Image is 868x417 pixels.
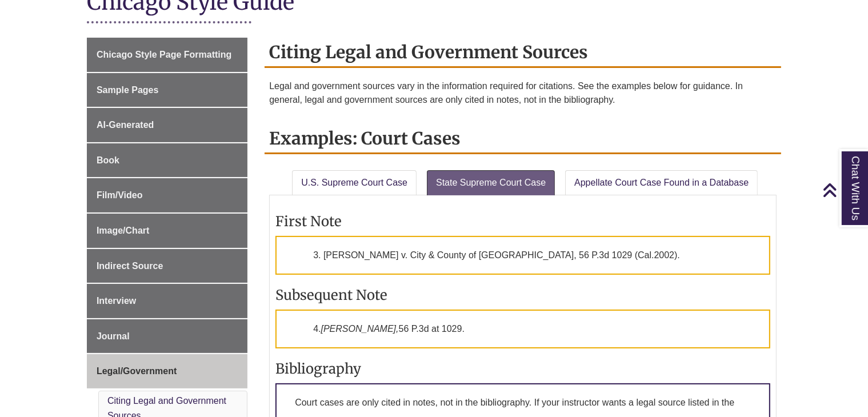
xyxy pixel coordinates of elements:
span: Sample Pages [97,85,159,95]
p: 4. 56 P.3d at 1029. [275,310,770,348]
a: Image/Chart [87,214,247,248]
span: Film/Video [97,190,143,200]
h2: Examples: Court Cases [265,124,781,154]
p: 3. [PERSON_NAME] v. City & County of [GEOGRAPHIC_DATA], 56 P.3d 1029 (Cal.2002). [275,236,770,275]
span: Journal [97,331,130,341]
a: Legal/Government [87,354,247,388]
a: U.S. Supreme Court Case [292,170,417,195]
a: Interview [87,284,247,318]
h3: First Note [275,212,770,230]
a: AI-Generated [87,108,247,142]
span: Legal/Government [97,366,177,376]
a: Back to Top [822,182,865,198]
a: Journal [87,319,247,354]
span: Chicago Style Page Formatting [97,50,231,59]
a: State Supreme Court Case [427,170,555,195]
a: Appellate Court Case Found in a Database [565,170,758,195]
a: Indirect Source [87,249,247,283]
a: Book [87,143,247,178]
h2: Citing Legal and Government Sources [265,38,781,68]
h3: Bibliography [275,360,770,378]
span: Book [97,155,119,165]
span: Image/Chart [97,226,149,235]
span: AI-Generated [97,120,154,130]
a: Film/Video [87,178,247,212]
em: [PERSON_NAME], [321,324,399,334]
span: Interview [97,296,136,306]
span: Indirect Source [97,261,163,271]
h3: Subsequent Note [275,286,770,304]
p: Legal and government sources vary in the information required for citations. See the examples bel... [269,79,777,107]
a: Chicago Style Page Formatting [87,38,247,72]
a: Sample Pages [87,73,247,107]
